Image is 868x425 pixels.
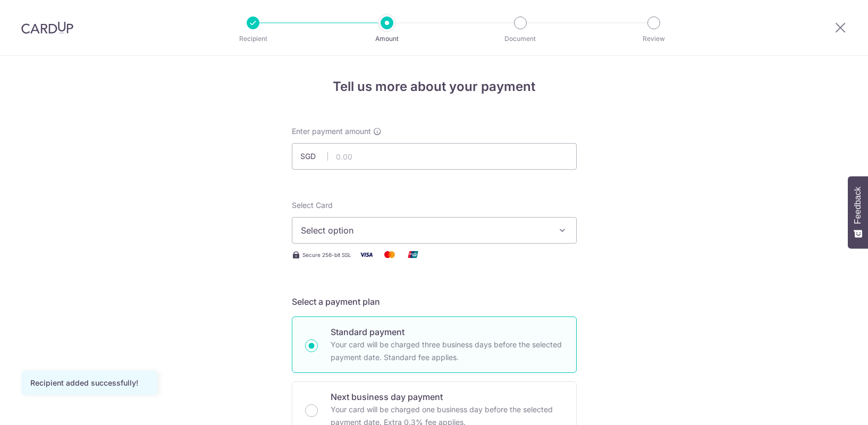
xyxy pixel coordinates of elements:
[30,378,148,388] div: Recipient added successfully!
[848,176,868,248] button: Feedback - Show survey
[331,338,563,364] p: Your card will be charged three business days before the selected payment date. Standard fee appl...
[292,77,577,96] h4: Tell us more about your payment
[614,34,693,44] p: Review
[331,390,563,403] p: Next business day payment
[292,126,371,137] span: Enter payment amount
[301,224,549,237] span: Select option
[292,143,577,170] input: 0.00
[292,217,577,244] button: Select option
[853,187,863,224] span: Feedback
[481,34,560,44] p: Document
[379,248,400,261] img: Mastercard
[302,251,351,259] span: Secure 256-bit SSL
[402,248,424,261] img: Union Pay
[300,151,328,162] span: SGD
[356,248,377,261] img: Visa
[292,295,577,308] h5: Select a payment plan
[348,34,426,44] p: Amount
[21,21,73,34] img: CardUp
[214,34,292,44] p: Recipient
[292,201,333,210] span: translation missing: en.payables.payment_networks.credit_card.summary.labels.select_card
[331,326,563,338] p: Standard payment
